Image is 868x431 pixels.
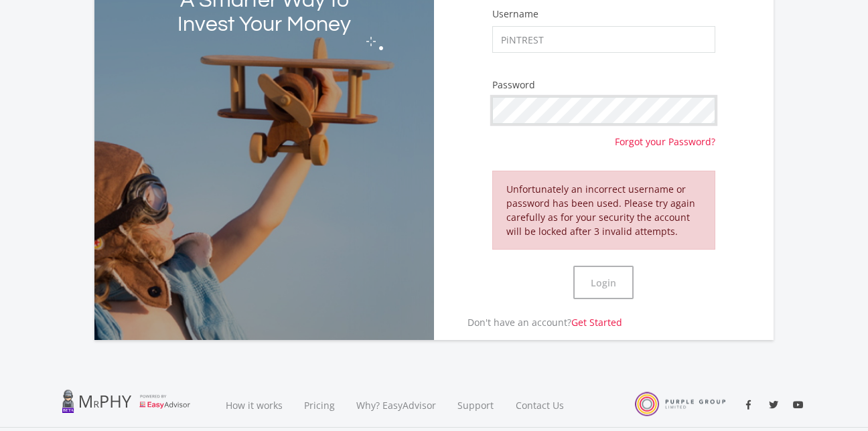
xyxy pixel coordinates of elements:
[492,7,538,21] label: Username
[505,383,576,428] a: Contact Us
[434,315,622,329] p: Don't have an account?
[492,171,716,250] div: Unfortunately an incorrect username or password has been used. Please try again carefully as for ...
[215,383,293,428] a: How it works
[571,316,622,329] a: Get Started
[346,383,447,428] a: Why? EasyAdvisor
[293,383,346,428] a: Pricing
[447,383,505,428] a: Support
[573,266,634,299] button: Login
[492,78,535,92] label: Password
[615,124,715,149] a: Forgot your Password?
